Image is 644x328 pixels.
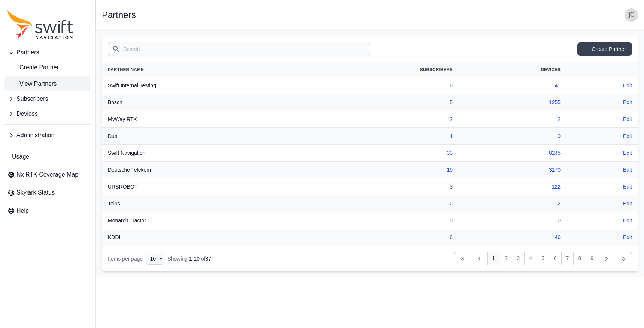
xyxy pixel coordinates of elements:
[102,195,307,212] th: Telus
[450,201,453,207] a: 2
[450,184,453,190] a: 3
[102,77,307,94] th: Swift Internal Testing
[102,162,307,178] th: Deutsche Telekom
[586,252,598,265] a: 9
[12,152,29,161] span: Usage
[167,255,211,262] div: Showing of
[102,229,307,246] th: KDDI
[4,60,91,75] a: create-partner
[16,48,39,57] span: Partners
[4,128,91,143] button: Administration
[16,131,54,140] span: Administration
[447,150,453,156] a: 33
[102,10,136,19] h1: Partners
[623,132,632,140] a: Edit
[549,167,561,173] a: 3170
[102,128,307,145] th: Dual
[4,149,91,164] a: Usage
[623,166,632,174] a: Edit
[16,94,48,103] span: Subscribers
[4,45,91,60] button: Partners
[623,234,632,241] a: Edit
[307,62,459,77] th: Subscribers
[4,185,91,200] a: Skylark Status
[537,252,549,265] a: 5
[4,76,91,91] a: View Partners
[4,106,91,121] button: Devices
[102,246,638,271] nav: Table navigation
[512,252,525,265] a: 3
[102,62,307,77] th: Partner Name
[4,203,91,218] a: Help
[450,133,453,139] a: 1
[16,188,55,197] span: Skylark Status
[577,42,632,56] a: Create Partner
[450,217,453,223] a: 0
[102,94,307,111] th: Bosch
[555,234,561,240] a: 46
[549,99,561,105] a: 1255
[623,99,632,106] a: Edit
[623,217,632,224] a: Edit
[549,150,561,156] a: 8245
[549,252,562,265] a: 6
[500,252,513,265] a: 2
[102,178,307,195] th: URSROBOT
[146,253,164,265] select: Display Limit
[552,184,561,190] a: 122
[206,256,212,262] span: 87
[16,170,78,179] span: Nx RTK Coverage Map
[7,63,59,72] span: Create Partner
[524,252,537,265] a: 4
[4,91,91,106] button: Subscribers
[102,111,307,128] th: MyWay RTK
[555,82,561,88] a: 41
[623,115,632,123] a: Edit
[102,212,307,229] th: Monarch Tractor
[459,62,566,77] th: Devices
[189,256,200,262] span: 1 - 10
[623,149,632,157] a: Edit
[558,201,561,207] a: 2
[623,200,632,207] a: Edit
[108,42,370,56] input: Search
[487,252,500,265] a: 1
[450,82,453,88] a: 8
[558,133,561,139] a: 0
[102,145,307,162] th: Swift Navigation
[447,167,453,173] a: 19
[450,116,453,122] a: 2
[16,109,38,118] span: Devices
[7,79,57,88] span: View Partners
[4,167,91,182] a: Nx RTK Coverage Map
[450,99,453,105] a: 5
[623,82,632,89] a: Edit
[558,217,561,223] a: 0
[573,252,586,265] a: 8
[450,234,453,240] a: 6
[16,206,29,215] span: Help
[558,116,561,122] a: 2
[623,183,632,190] a: Edit
[561,252,574,265] a: 7
[625,8,638,22] img: user photo
[108,256,143,262] span: Items per page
